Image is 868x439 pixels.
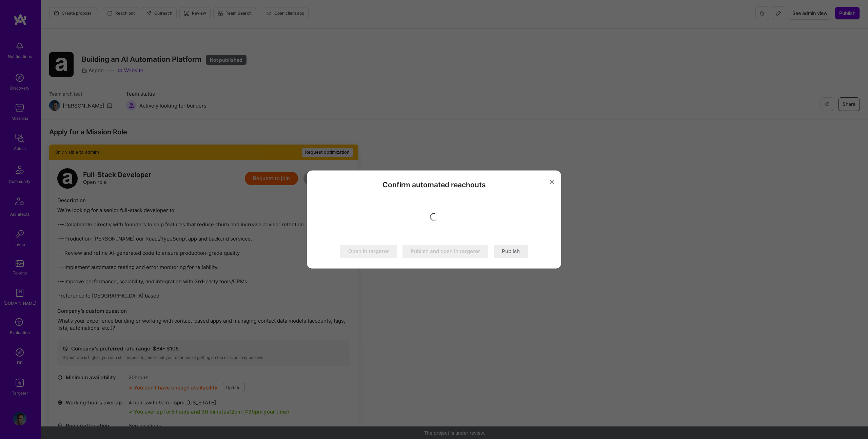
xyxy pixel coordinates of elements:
i: icon Close [550,180,554,184]
button: Open in targeter [340,245,397,259]
h3: Confirm automated reachouts [317,180,551,189]
button: Publish and open in targeter [402,245,488,259]
div: modal [307,170,561,268]
button: Publish [494,245,528,259]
